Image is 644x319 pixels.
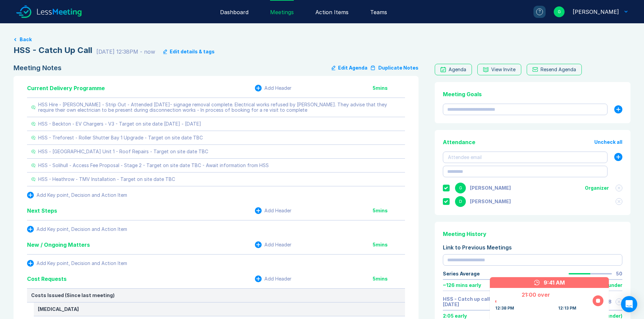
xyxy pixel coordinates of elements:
div: 12:38 PM [495,305,514,311]
div: Danny Sisson [470,199,511,204]
button: Uncheck all [594,139,622,145]
div: Current Delivery Programme [27,84,105,92]
button: Add Key point, Decision and Action Item [27,260,127,267]
div: Meeting Goals [443,90,622,98]
div: G [554,6,565,17]
div: Add Header [264,276,291,282]
button: Add Header [255,85,291,91]
div: Series Average [443,271,480,276]
div: G [455,183,466,193]
button: Duplicate Notes [370,64,419,72]
a: HSS - Catch up call & July Financial Review on [DATE] [443,296,561,307]
button: Back [20,37,32,42]
div: Next Steps [27,207,57,215]
div: ( 29 under ) [597,313,622,319]
div: HSS - [GEOGRAPHIC_DATA] Unit 1 - Roof Repairs - Target on site date TBC [38,149,208,154]
button: Resend Agenda [527,64,582,75]
div: Add Header [264,208,291,213]
button: Add Header [255,241,291,248]
div: [DATE] 12:38PM - now [96,48,155,56]
div: Cost Requests [27,275,67,283]
div: Add Key point, Decision and Action Item [37,227,127,232]
div: HSS - Beckton - EV Chargers - V3 - Target on site date [DATE] - [DATE] [38,121,201,127]
div: ~ 126 mins early [443,283,481,288]
button: View Invite [477,64,521,75]
div: Costs Issued (Since last meeting) [31,293,401,298]
button: Add Key point, Decision and Action Item [27,192,127,198]
div: HSS - Solihull - Access Fee Proposal - Stage 2 - Target on site date TBC - Await information from... [38,163,269,168]
div: 5 mins [373,276,405,282]
div: HSS Hire - [PERSON_NAME] - Strip Out - Attended [DATE]- signage removal complete. Electrical work... [38,102,401,113]
a: Agenda [435,64,472,75]
div: HSS - Heathrow - TMV Installation - Target on site date TBC [38,177,175,182]
div: 9:41 AM [544,278,565,287]
div: Meeting History [443,230,622,238]
div: 5 mins [373,242,405,247]
div: Add Key point, Decision and Action Item [37,192,127,198]
div: Link to Previous Meetings [443,243,622,251]
a: ? [525,6,546,18]
div: Gemma White [573,8,619,16]
div: Meeting Notes [14,64,62,72]
div: Add Header [264,85,291,91]
div: HSS - Treforest - Roller Shutter Bay 1 Upgrade - Target on site date TBC [38,135,203,140]
button: Edit Agenda [332,64,367,72]
button: Add Header [255,207,291,214]
button: Add Key point, Decision and Action Item [27,226,127,233]
div: Resend Agenda [541,67,576,72]
div: 2:05 early [443,313,467,319]
div: 12:13 PM [558,305,576,311]
div: Open Intercom Messenger [621,296,637,312]
div: Edit details & tags [170,49,215,54]
div: New / Ongoing Matters [27,241,90,249]
div: D [455,196,466,207]
div: Add Key point, Decision and Action Item [37,261,127,266]
button: Edit details & tags [163,49,215,54]
div: Gemma White [470,185,511,191]
div: View Invite [491,67,516,72]
div: Add Header [264,242,291,247]
div: [MEDICAL_DATA] [38,307,401,312]
div: HSS - Catch Up Call [14,45,92,56]
button: Add Header [255,275,291,282]
div: 5 mins [373,85,405,91]
div: Attendance [443,138,475,146]
div: Agenda [449,67,466,72]
div: Organizer [585,185,609,191]
div: ? [536,8,543,15]
div: 50 [616,271,622,276]
div: 5 mins [373,208,405,213]
div: 21:00 over [495,291,576,299]
a: Back [14,37,630,42]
